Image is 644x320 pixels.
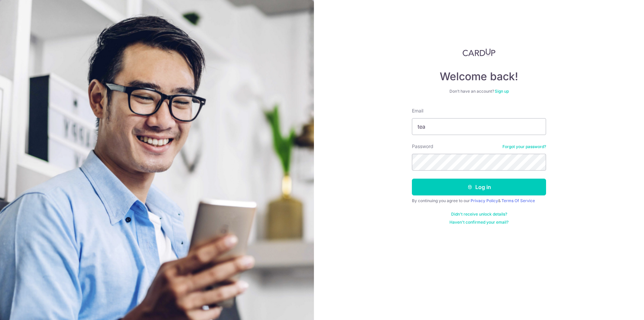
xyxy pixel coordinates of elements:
a: Haven't confirmed your email? [449,220,508,225]
a: Forgot your password? [502,144,546,149]
h4: Welcome back! [412,70,546,83]
label: Password [412,143,433,150]
label: Email [412,107,423,114]
a: Didn't receive unlock details? [451,212,507,217]
a: Terms Of Service [501,198,535,203]
div: Don’t have an account? [412,89,546,94]
a: Privacy Policy [471,198,498,203]
img: CardUp Logo [463,48,495,56]
a: Sign up [495,89,509,94]
div: By continuing you agree to our & [412,198,546,203]
button: Log in [412,179,546,195]
input: Enter your Email [412,118,546,135]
